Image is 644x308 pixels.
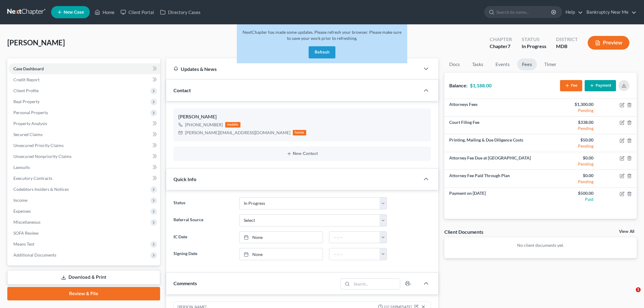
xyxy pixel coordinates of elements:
[560,80,582,91] button: Fee
[562,7,583,18] a: Help
[585,80,616,91] button: Payment
[13,66,44,71] span: Case Dashboard
[556,36,578,43] div: District
[13,88,39,93] span: Client Profile
[13,143,64,148] span: Unsecured Priority Claims
[545,125,593,131] div: Pending
[522,36,546,43] div: Status
[240,232,323,243] a: None
[7,270,160,285] a: Download & Print
[329,248,380,260] input: -- : --
[9,63,160,74] a: Case Dashboard
[13,77,40,82] span: Credit Report
[13,198,27,203] span: Income
[9,74,160,85] a: Credit Report
[490,36,512,43] div: Chapter
[185,130,290,136] div: [PERSON_NAME][EMAIL_ADDRESS][DOMAIN_NAME]
[545,101,593,107] div: $1,300.00
[243,30,401,41] span: NextChapter has made some updates. Please refresh your browser. Please make sure to save your wor...
[9,151,160,162] a: Unsecured Nonpriority Claims
[173,66,413,72] div: Updates & News
[170,248,236,260] label: Signing Date
[13,154,72,159] span: Unsecured Nonpriority Claims
[13,165,30,170] span: Lawsuits
[467,58,488,70] a: Tasks
[293,130,306,135] div: home
[444,58,465,70] a: Docs
[490,43,512,50] div: Chapter
[13,208,31,214] span: Expenses
[7,287,160,300] a: Review & File
[636,287,641,292] span: 1
[329,232,380,243] input: -- : --
[623,287,638,302] iframe: Intercom live chat
[13,132,43,137] span: Secured Claims
[449,242,632,248] p: No client documents yet.
[13,110,48,115] span: Personal Property
[13,241,34,247] span: Means Test
[545,190,593,196] div: $500.00
[170,214,236,226] label: Referral Source
[13,219,40,225] span: Miscellaneous
[508,43,510,49] span: 7
[352,279,400,289] input: Search...
[583,7,636,18] a: Bankruptcy Near Me
[13,252,56,257] span: Additional Documents
[178,151,426,156] button: New Contact
[173,87,191,93] span: Contact
[588,36,629,50] button: Preview
[444,117,541,134] td: Court Filing Fee
[545,179,593,185] div: Pending
[9,173,160,184] a: Executory Contracts
[449,82,467,88] strong: Balance:
[13,99,40,104] span: Real Property
[491,58,515,70] a: Events
[517,58,537,70] a: Fees
[9,162,160,173] a: Lawsuits
[64,10,84,15] span: New Case
[170,197,236,209] label: Status
[545,107,593,114] div: Pending
[225,122,240,128] div: mobile
[178,113,426,121] div: [PERSON_NAME]
[13,176,52,181] span: Executory Contracts
[9,228,160,239] a: SOFA Review
[539,58,561,70] a: Timer
[185,122,223,128] div: [PHONE_NUMBER]
[170,231,236,243] label: IC Date
[13,230,39,236] span: SOFA Review
[444,134,541,152] td: Printing, Mailing & Due Diligence Costs
[444,152,541,170] td: Attorney Fee Due at [GEOGRAPHIC_DATA]
[545,161,593,167] div: Pending
[7,38,65,47] span: [PERSON_NAME]
[157,7,204,18] a: Directory Cases
[13,187,69,192] span: Codebtors Insiders & Notices
[444,170,541,187] td: Attorney Fee Paid Through Plan
[13,121,47,126] span: Property Analysis
[173,176,196,182] span: Quick Info
[556,43,578,50] div: MDB
[9,129,160,140] a: Secured Claims
[444,229,483,235] div: Client Documents
[444,99,541,117] td: Attorneys Fees
[92,7,117,18] a: Home
[619,229,634,234] a: View All
[496,6,552,18] input: Search by name...
[9,140,160,151] a: Unsecured Priority Claims
[545,173,593,179] div: $0.00
[545,143,593,149] div: Pending
[240,248,323,260] a: None
[545,137,593,143] div: $50.00
[470,82,492,88] strong: $1,188.00
[309,46,335,58] button: Refresh
[173,280,197,286] span: Comments
[545,119,593,125] div: $338.00
[444,188,541,205] td: Payment on [DATE]
[9,118,160,129] a: Property Analysis
[545,155,593,161] div: $0.00
[522,43,546,50] div: In Progress
[117,7,157,18] a: Client Portal
[545,196,593,202] div: Paid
